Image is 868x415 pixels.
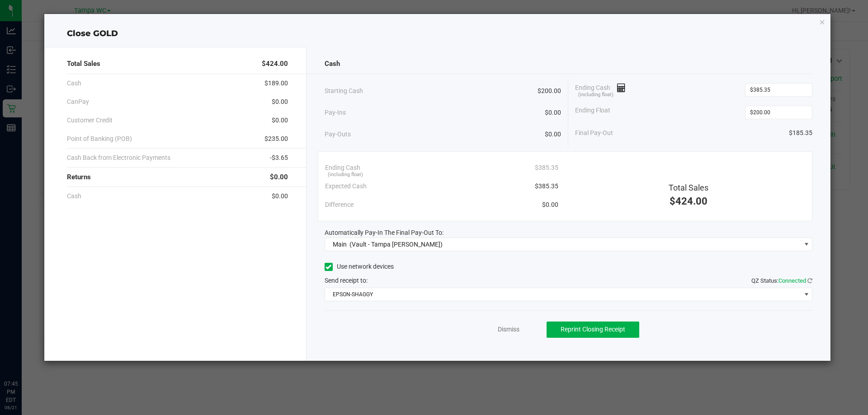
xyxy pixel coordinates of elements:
span: Automatically Pay-In The Final Pay-Out To: [325,229,443,236]
span: Customer Credit [67,116,113,125]
span: Final Pay-Out [575,128,613,138]
span: $385.35 [535,182,558,191]
span: Point of Banking (POB) [67,134,132,144]
span: Reprint Closing Receipt [561,326,625,333]
button: Reprint Closing Receipt [547,322,639,338]
span: -$3.65 [270,153,288,163]
span: $200.00 [538,86,561,96]
span: Ending Cash [325,163,360,173]
span: Ending Cash [575,83,626,97]
div: Returns [67,168,288,187]
span: Cash Back from Electronic Payments [67,153,170,163]
span: Main [333,241,347,248]
span: $0.00 [270,172,288,182]
span: $424.00 [262,59,288,69]
span: Starting Cash [325,86,363,96]
span: $189.00 [264,79,288,88]
span: $0.00 [542,200,558,210]
label: Use network devices [325,262,394,271]
span: Connected [778,277,806,284]
span: Cash [325,59,340,69]
span: Ending Float [575,106,610,119]
span: (including float) [328,171,363,179]
span: Pay-Outs [325,130,351,139]
a: Dismiss [498,325,519,334]
span: $235.00 [264,134,288,144]
span: $0.00 [545,108,561,117]
iframe: Resource center [9,343,36,370]
span: $424.00 [670,196,708,207]
span: Total Sales [669,183,708,192]
span: (including float) [578,91,613,99]
span: $0.00 [545,130,561,139]
span: EPSON-SHAGGY [325,288,801,301]
span: $0.00 [272,97,288,107]
span: (Vault - Tampa [PERSON_NAME]) [349,241,443,248]
span: $385.35 [535,163,558,173]
span: Cash [67,79,81,88]
span: $0.00 [272,191,288,201]
span: Pay-Ins [325,108,346,117]
span: $185.35 [789,128,812,138]
span: Send receipt to: [325,277,368,284]
span: Expected Cash [325,182,367,191]
div: Close GOLD [44,28,831,40]
span: $0.00 [272,116,288,125]
span: Difference [325,200,354,210]
span: Cash [67,191,81,201]
span: CanPay [67,97,89,107]
span: QZ Status: [751,277,812,284]
span: Total Sales [67,59,100,69]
